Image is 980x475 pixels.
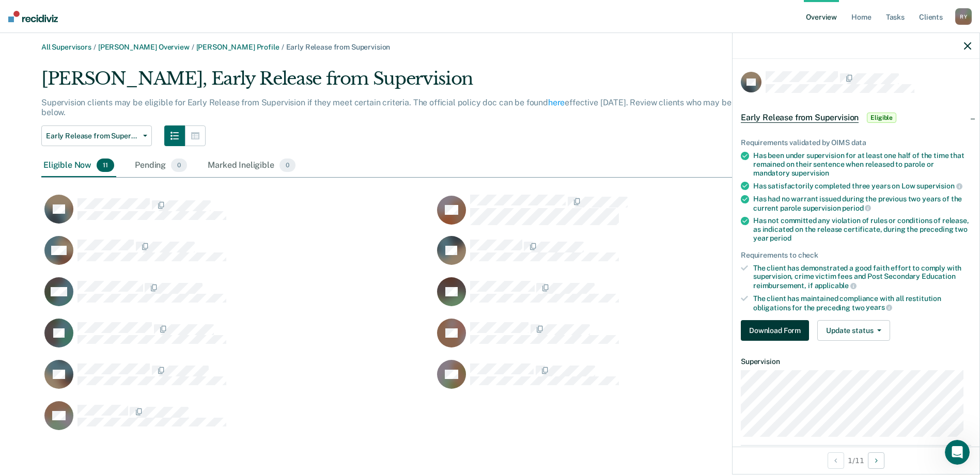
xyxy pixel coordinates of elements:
button: Download Form [741,320,809,341]
button: Previous Opportunity [828,452,844,469]
a: All Supervisors [41,43,91,51]
div: Has had no warrant issued during the previous two years of the current parole supervision [753,195,971,212]
span: Early Release from Supervision [286,43,391,51]
span: / [279,43,286,51]
div: CaseloadOpportunityCell-03378320 [41,235,434,277]
span: / [190,43,196,51]
div: R Y [955,8,972,25]
div: 1 / 11 [733,447,979,474]
div: CaseloadOpportunityCell-04848082 [41,318,434,359]
div: CaseloadOpportunityCell-07832943 [434,359,827,401]
div: CaseloadOpportunityCell-03902368 [434,235,827,277]
div: CaseloadOpportunityCell-04475813 [434,277,827,318]
div: CaseloadOpportunityCell-06978216 [41,359,434,401]
div: Pending [133,154,189,177]
span: years [866,303,892,311]
span: period [842,204,871,212]
div: CaseloadOpportunityCell-03349693 [434,194,827,235]
img: Recidiviz [8,11,58,22]
div: Has not committed any violation of rules or conditions of release, as indicated on the release ce... [753,216,971,242]
div: Early Release from SupervisionEligible [733,101,979,134]
a: Navigate to form link [741,320,813,341]
a: [PERSON_NAME] Profile [196,43,279,51]
p: Supervision clients may be eligible for Early Release from Supervision if they meet certain crite... [41,98,761,117]
a: [PERSON_NAME] Overview [98,43,190,51]
div: Requirements to check [741,251,971,260]
span: 0 [279,159,295,172]
span: 11 [97,159,114,172]
div: Marked Ineligible [206,154,298,177]
a: here [548,98,565,107]
button: Update status [817,320,890,341]
button: Next Opportunity [868,452,884,469]
div: CaseloadOpportunityCell-07977532 [41,401,434,442]
dt: Supervision [741,357,971,366]
div: The client has demonstrated a good faith effort to comply with supervision, crime victim fees and... [753,264,971,290]
iframe: Intercom live chat [945,440,970,465]
div: Has satisfactorily completed three years on Low [753,181,971,191]
span: 0 [171,159,187,172]
div: CaseloadOpportunityCell-02962324 [41,194,434,235]
div: CaseloadOpportunityCell-06546942 [434,318,827,359]
span: period [770,234,791,242]
div: CaseloadOpportunityCell-04281447 [41,277,434,318]
div: Requirements validated by OIMS data [741,138,971,147]
span: / [91,43,98,51]
span: applicable [815,281,857,290]
div: Has been under supervision for at least one half of the time that remained on their sentence when... [753,151,971,177]
span: supervision [916,182,962,190]
div: [PERSON_NAME], Early Release from Supervision [41,68,776,98]
span: supervision [791,169,829,177]
span: Early Release from Supervision [46,132,139,140]
span: Eligible [867,113,896,123]
div: Eligible Now [41,154,116,177]
div: The client has maintained compliance with all restitution obligations for the preceding two [753,294,971,312]
span: Early Release from Supervision [741,113,859,123]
